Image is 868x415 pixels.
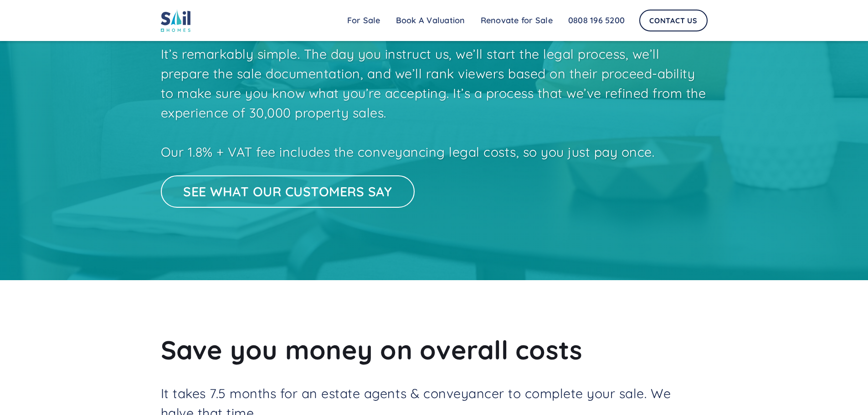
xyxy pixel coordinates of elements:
a: For Sale [339,11,388,30]
h2: Save you money on overall costs [161,333,708,366]
p: It’s remarkably simple. The day you instruct us, we’ll start the legal process, we’ll prepare the... [161,44,708,161]
img: sail home logo colored [161,9,191,32]
a: Book A Valuation [388,11,473,30]
a: 0808 196 5200 [560,11,632,30]
a: Renovate for Sale [473,11,560,30]
a: See what our customers say [161,175,415,208]
a: Contact Us [639,10,708,31]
